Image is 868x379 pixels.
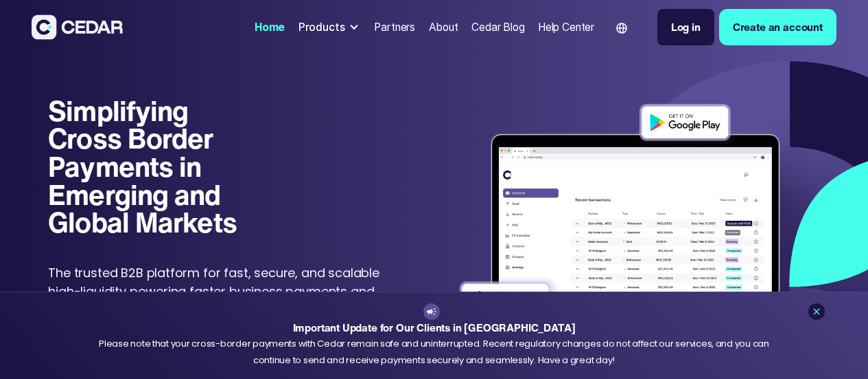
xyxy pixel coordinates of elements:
div: Cedar Blog [471,19,524,35]
div: Log in [671,19,701,35]
div: Products [293,14,366,41]
a: Log in [657,9,714,45]
a: Partners [369,12,421,42]
a: About [423,12,464,42]
div: Help Center [538,19,594,35]
a: Create an account [719,9,836,45]
div: Home [255,19,285,35]
div: About [429,19,458,35]
p: The trusted B2B platform for fast, secure, and scalable high-liquidity powering faster business p... [48,263,397,319]
div: Products [298,19,345,35]
a: Home [249,12,290,42]
img: world icon [616,23,627,34]
a: Cedar Blog [466,12,530,42]
div: Partners [374,19,415,35]
a: Help Center [532,12,600,42]
h1: Simplifying Cross Border Payments in Emerging and Global Markets [48,97,257,237]
img: Dashboard of transactions [451,97,819,349]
